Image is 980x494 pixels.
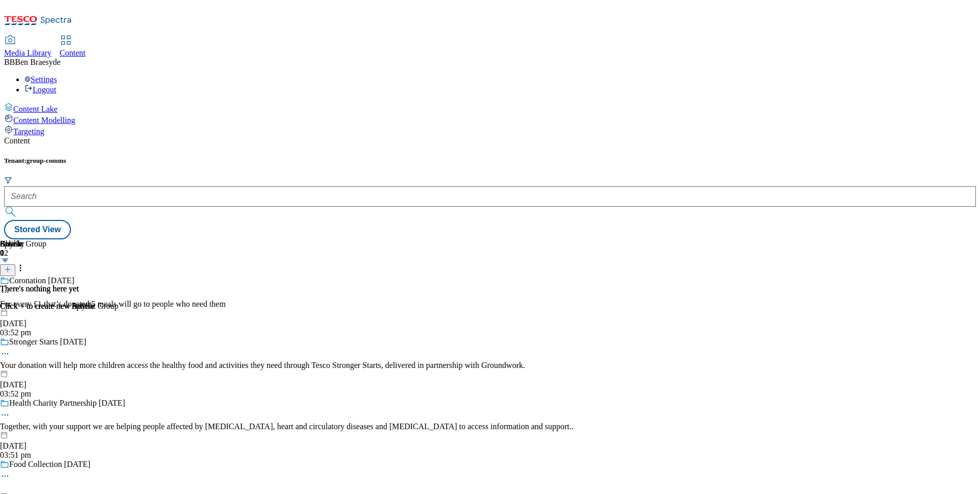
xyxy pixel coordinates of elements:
a: Settings [24,75,57,84]
div: Health Charity Partnership [DATE] [9,399,125,408]
div: Content [4,136,976,145]
input: Search [4,186,976,207]
span: Media Library [4,48,52,57]
svg: Search Filters [4,176,12,184]
div: Stronger Starts [DATE] [9,337,86,347]
a: Content Lake [4,103,976,114]
a: Media Library [4,36,52,58]
a: Logout [24,85,56,94]
span: Content Modelling [13,116,75,125]
span: BB [4,58,15,66]
span: Content Lake [13,105,58,113]
button: Stored View [4,220,71,239]
span: Content [60,48,86,57]
span: group-comms [27,157,66,164]
span: Ben Braesyde [15,58,60,66]
a: Content Modelling [4,114,976,125]
h5: Tenant: [4,157,976,165]
span: Targeting [13,127,44,136]
div: Food Collection [DATE] [9,460,90,469]
a: Content [60,36,86,58]
div: Coronation [DATE] [9,276,75,285]
a: Targeting [4,125,976,136]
